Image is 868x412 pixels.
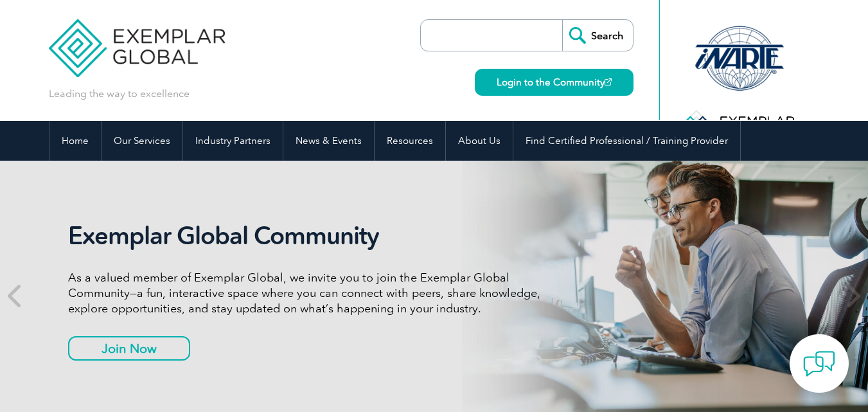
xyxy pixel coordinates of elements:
[183,121,283,161] a: Industry Partners
[68,221,550,251] h2: Exemplar Global Community
[446,121,513,161] a: About Us
[49,121,101,161] a: Home
[475,69,633,96] a: Login to the Community
[68,336,190,361] a: Join Now
[68,270,550,316] p: As a valued member of Exemplar Global, we invite you to join the Exemplar Global Community—a fun,...
[102,121,182,161] a: Our Services
[513,121,740,161] a: Find Certified Professional / Training Provider
[562,20,633,51] input: Search
[803,348,835,380] img: contact-chat.png
[283,121,374,161] a: News & Events
[49,87,190,101] p: Leading the way to excellence
[605,78,612,85] img: open_square.png
[375,121,445,161] a: Resources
